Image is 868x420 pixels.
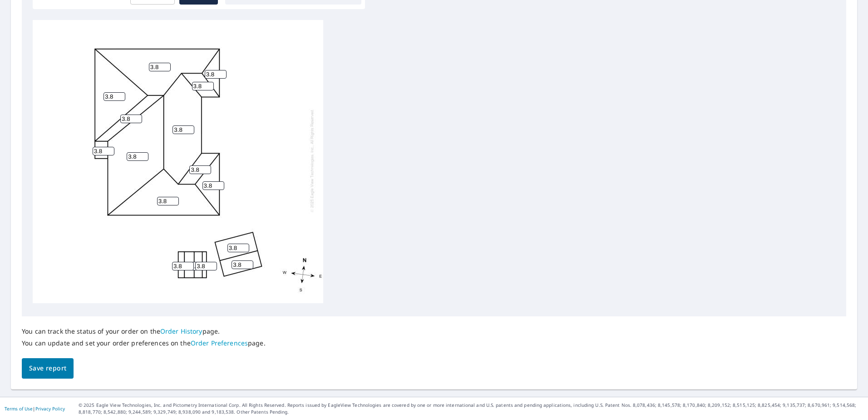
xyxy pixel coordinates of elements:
p: © 2025 Eagle View Technologies, Inc. and Pictometry International Corp. All Rights Reserved. Repo... [79,402,863,415]
p: | [5,406,65,411]
a: Terms of Use [5,405,33,412]
button: Save report [22,358,74,379]
a: Order Preferences [191,339,248,347]
p: You can track the status of your order on the page. [22,327,266,335]
a: Privacy Policy [35,405,65,412]
span: Save report [29,363,66,374]
p: You can update and set your order preferences on the page. [22,339,266,347]
a: Order History [160,327,202,335]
